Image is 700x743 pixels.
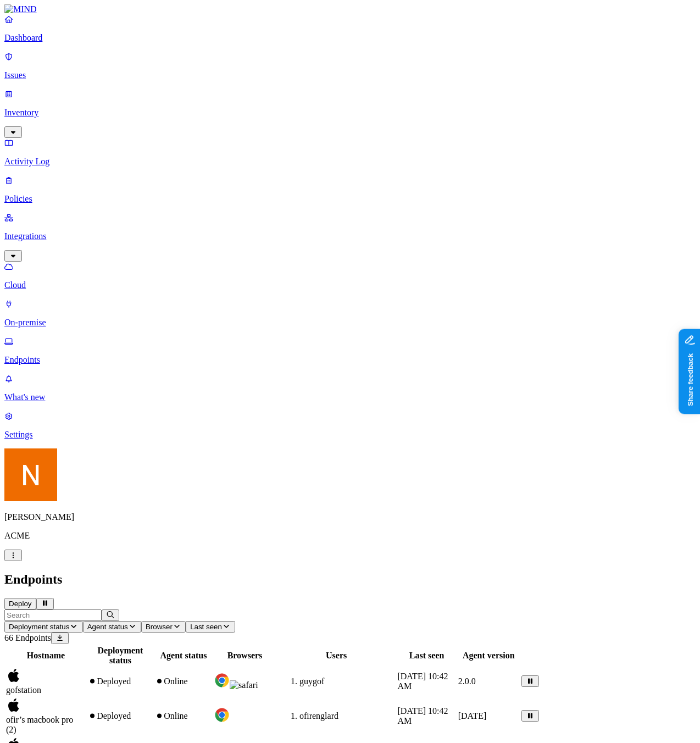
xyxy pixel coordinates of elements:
[299,711,338,720] span: ofirenglard
[4,336,696,365] a: Endpoints
[214,707,230,723] img: chrome
[155,651,212,661] div: Agent status
[4,512,696,522] p: [PERSON_NAME]
[4,318,696,328] p: On-premise
[4,392,696,402] p: What's new
[155,677,212,686] div: Online
[277,651,396,661] div: Users
[4,280,696,290] p: Cloud
[97,711,131,720] span: Deployed
[4,411,696,440] a: Settings
[4,108,696,118] p: Inventory
[214,673,230,688] img: chrome
[214,651,275,661] div: Browsers
[397,672,448,691] span: [DATE] 10:42 AM
[458,711,487,720] span: [DATE]
[4,213,696,260] a: Integrations
[458,677,476,686] span: 2.0.0
[230,680,258,690] img: safari
[4,598,36,609] button: Deploy
[4,355,696,365] p: Endpoints
[146,623,173,631] span: Browser
[6,697,21,713] img: macos
[4,14,696,43] a: Dashboard
[4,33,696,43] p: Dashboard
[190,623,222,631] span: Last seen
[6,715,73,734] span: ofir’s macbook pro (2)
[155,711,212,721] div: Online
[4,448,57,501] img: Nitai Mishary
[4,262,696,290] a: Cloud
[4,633,51,642] span: 66 Endpoints
[4,531,696,541] p: ACME
[97,677,131,686] span: Deployed
[4,231,696,241] p: Integrations
[299,677,324,686] span: guygof
[458,651,519,661] div: Agent version
[397,706,448,725] span: [DATE] 10:42 AM
[4,70,696,80] p: Issues
[88,646,153,666] div: Deployment status
[4,157,696,167] p: Activity Log
[4,572,696,587] h2: Endpoints
[4,374,696,402] a: What's new
[6,685,41,695] span: gofstation
[397,651,455,661] div: Last seen
[4,4,696,14] a: MIND
[4,194,696,204] p: Policies
[9,623,69,631] span: Deployment status
[87,623,128,631] span: Agent status
[6,668,21,683] img: macos
[4,609,102,621] input: Search
[4,175,696,204] a: Policies
[4,89,696,136] a: Inventory
[4,4,37,14] img: MIND
[6,651,86,661] div: Hostname
[4,299,696,328] a: On-premise
[4,138,696,167] a: Activity Log
[4,430,696,440] p: Settings
[4,52,696,80] a: Issues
